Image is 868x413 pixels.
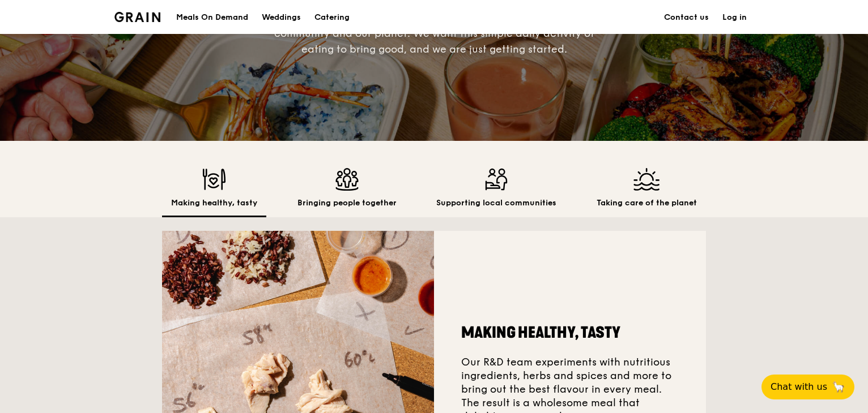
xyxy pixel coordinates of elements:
[436,197,556,209] h2: Supporting local communities
[657,1,716,35] a: Contact us
[171,168,257,191] img: Making healthy, tasty
[597,168,697,191] img: Taking care of the planet
[832,380,845,394] span: 🦙
[255,1,308,35] a: Weddings
[176,1,248,35] div: Meals On Demand
[436,168,556,191] img: Supporting local communities
[761,375,854,399] button: Chat with us🦙
[114,12,160,22] img: Grain
[262,1,301,35] div: Weddings
[308,1,356,35] a: Catering
[314,1,350,35] div: Catering
[297,168,397,191] img: Bringing people together
[716,1,754,35] a: Log in
[597,197,697,209] h2: Taking care of the planet
[461,322,679,343] h2: Making healthy, tasty
[297,197,397,209] h2: Bringing people together
[171,197,257,209] h2: Making healthy, tasty
[771,380,827,394] span: Chat with us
